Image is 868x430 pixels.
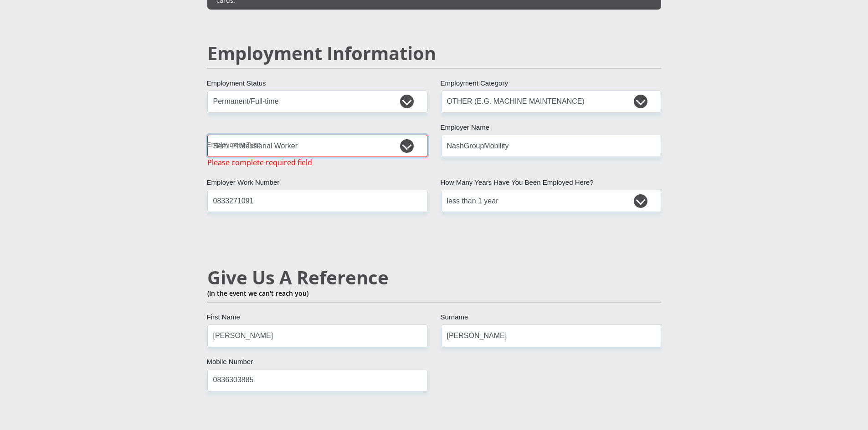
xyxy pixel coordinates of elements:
input: Mobile Number [207,369,427,391]
h2: Employment Information [207,42,661,64]
h2: Give Us A Reference [207,267,661,288]
input: Employer's Name [441,135,661,157]
input: Employer Work Number [207,190,427,212]
input: Surname [441,324,661,347]
p: (In the event we can't reach you) [207,288,661,298]
input: Name [207,324,427,347]
span: Please complete required field [207,157,312,168]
